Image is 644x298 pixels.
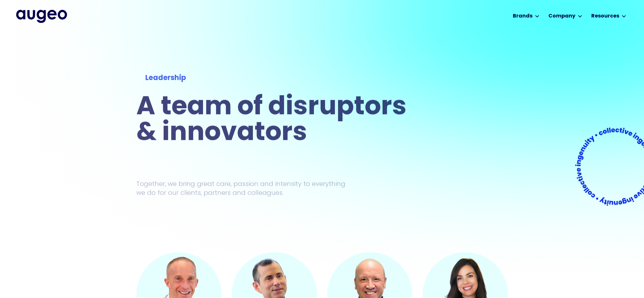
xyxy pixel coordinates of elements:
[145,73,402,84] div: Leadership
[548,12,575,20] div: Company
[136,179,355,197] p: Together, we bring great care, passion and intensity to everything we do for our clients, partner...
[136,95,411,146] h1: A team of disruptors & innovators
[16,10,67,23] img: Augeo's full logo in midnight blue.
[591,12,619,20] div: Resources
[16,10,67,23] a: home
[513,12,532,20] div: Brands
